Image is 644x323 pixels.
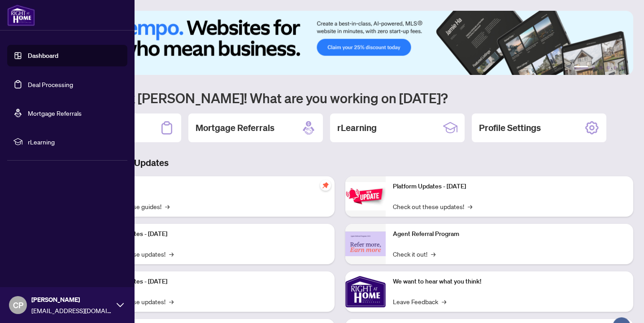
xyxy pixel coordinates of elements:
p: Platform Updates - [DATE] [94,229,327,239]
h3: Brokerage & Industry Updates [47,157,633,169]
span: rLearning [28,137,121,147]
button: 3 [599,66,603,70]
a: Deal Processing [28,80,73,88]
a: Dashboard [28,52,58,60]
span: → [468,201,472,211]
span: → [169,249,174,259]
button: 4 [606,66,610,70]
span: CP [13,299,23,311]
p: We want to hear what you think! [393,277,626,287]
img: Platform Updates - June 23, 2025 [345,182,386,210]
p: Self-Help [94,182,327,192]
span: → [169,297,174,306]
span: → [431,249,435,259]
img: logo [7,4,35,26]
span: → [165,201,170,211]
p: Platform Updates - [DATE] [393,182,626,192]
button: 1 [574,66,588,70]
h2: Mortgage Referrals [196,122,274,134]
button: Open asap [608,292,635,319]
span: [PERSON_NAME] [31,295,112,305]
h2: rLearning [337,122,377,134]
a: Check it out!→ [393,249,435,259]
img: We want to hear what you think! [345,271,386,312]
a: Check out these updates!→ [393,201,472,211]
img: Slide 0 [47,11,633,75]
a: Mortgage Referrals [28,109,82,117]
button: 2 [592,66,596,70]
button: 5 [614,66,617,70]
img: Agent Referral Program [345,231,386,256]
p: Agent Referral Program [393,229,626,239]
span: → [442,297,446,306]
span: pushpin [320,180,331,191]
span: [EMAIL_ADDRESS][DOMAIN_NAME] [31,306,112,315]
a: Leave Feedback→ [393,297,446,306]
h2: Profile Settings [479,122,541,134]
p: Platform Updates - [DATE] [94,277,327,287]
h1: Welcome back [PERSON_NAME]! What are you working on [DATE]? [47,89,633,106]
button: 6 [621,66,624,70]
